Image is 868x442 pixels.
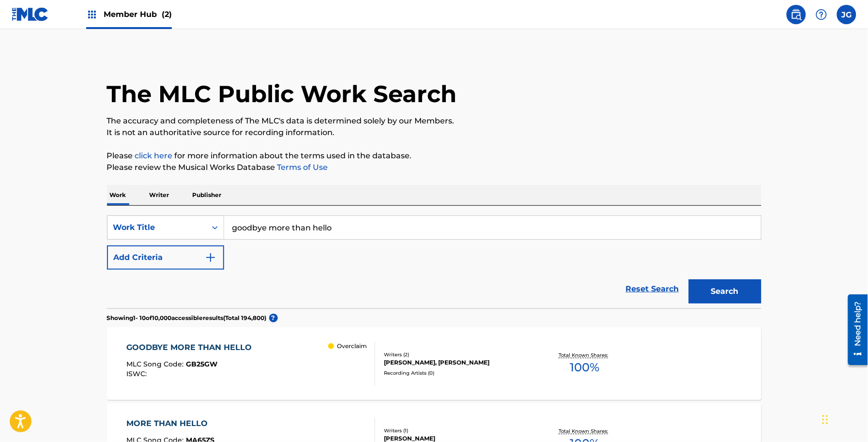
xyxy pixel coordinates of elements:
div: Writers ( 2 ) [384,351,531,358]
h1: The MLC Public Work Search [107,79,457,108]
div: [PERSON_NAME], [PERSON_NAME] [384,358,531,367]
p: Overclaim [337,342,367,351]
p: Writer [147,185,172,205]
span: (2) [162,10,172,19]
form: Search Form [107,215,761,308]
img: search [791,9,802,20]
a: Terms of Use [275,163,328,172]
div: Recording Artists ( 0 ) [384,369,531,377]
span: Member Hub [104,9,172,20]
img: 9d2ae6d4665cec9f34b9.svg [205,252,216,263]
a: Reset Search [621,278,684,300]
p: Publisher [190,185,225,205]
span: ? [269,314,278,322]
div: Drag [822,405,828,434]
span: MLC Song Code : [126,360,186,368]
p: Please review the Musical Works Database [107,162,761,173]
div: Help [812,5,831,24]
p: Showing 1 - 10 of 10,000 accessible results (Total 194,800 ) [107,314,267,322]
img: help [816,9,827,20]
img: Top Rightsholders [86,9,98,20]
button: Add Criteria [107,245,224,270]
a: GOODBYE MORE THAN HELLOMLC Song Code:GB25GWISWC: OverclaimWriters (2)[PERSON_NAME], [PERSON_NAME]... [107,327,761,400]
div: Work Title [113,222,200,233]
span: GB25GW [186,360,217,368]
div: Writers ( 1 ) [384,427,531,434]
button: Search [689,279,761,304]
div: User Menu [837,5,856,24]
iframe: Chat Widget [820,396,868,442]
div: MORE THAN HELLO [126,418,214,429]
p: Total Known Shares: [559,351,611,359]
p: Total Known Shares: [559,427,611,435]
iframe: Resource Center [841,291,868,369]
p: It is not an authoritative source for recording information. [107,127,761,138]
span: 100 % [570,359,600,376]
p: Please for more information about the terms used in the database. [107,150,761,162]
a: click here [135,151,173,160]
a: Public Search [787,5,806,24]
span: ISWC : [126,369,149,378]
p: The accuracy and completeness of The MLC's data is determined solely by our Members. [107,115,761,127]
div: GOODBYE MORE THAN HELLO [126,342,257,353]
p: Work [107,185,129,205]
img: MLC Logo [12,7,49,21]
